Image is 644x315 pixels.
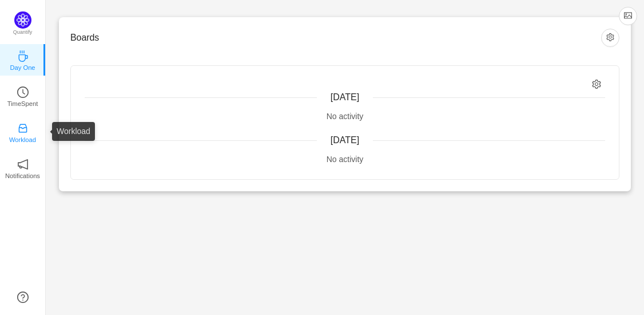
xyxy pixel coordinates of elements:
[10,62,35,73] p: Day One
[5,171,40,181] p: Notifications
[592,80,602,89] i: icon: setting
[13,29,33,37] p: Quantify
[17,126,29,137] a: icon: inboxWorkload
[9,135,36,145] p: Workload
[17,86,29,98] i: icon: clock-circle
[85,111,605,123] div: No activity
[17,50,29,62] i: icon: coffee
[17,90,29,101] a: icon: clock-circleTimeSpent
[17,292,29,303] a: icon: question-circle
[17,159,29,170] i: icon: notification
[7,99,38,109] p: TimeSpent
[619,7,637,25] button: icon: picture
[17,123,29,134] i: icon: inbox
[331,135,359,145] span: [DATE]
[85,153,605,166] div: No activity
[14,11,31,29] img: Quantify
[601,29,619,47] button: icon: setting
[331,92,359,102] span: [DATE]
[17,162,29,174] a: icon: notificationNotifications
[70,32,601,44] h3: Boards
[17,54,29,65] a: icon: coffeeDay One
